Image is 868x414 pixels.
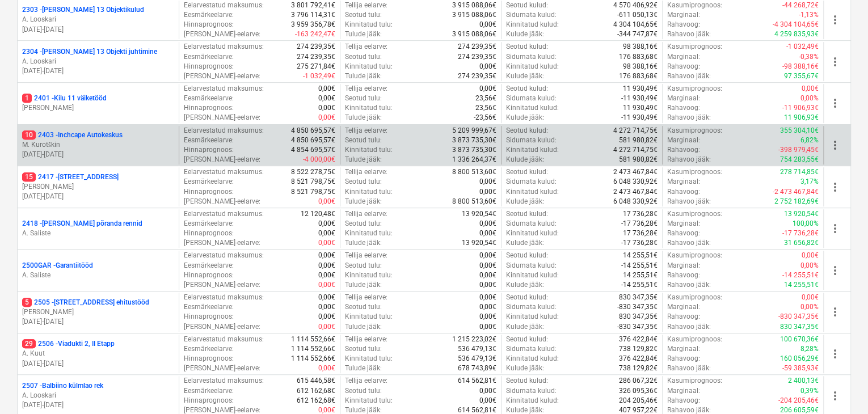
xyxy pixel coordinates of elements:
[22,150,174,159] p: [DATE] - [DATE]
[22,172,36,181] span: 15
[184,187,234,197] p: Hinnaprognoos :
[22,381,103,391] p: 2507 - Balbiino külmlao rek
[506,1,548,10] p: Seotud kulud :
[479,261,496,271] p: 0,00€
[479,293,496,302] p: 0,00€
[303,155,335,164] p: -4 000,00€
[667,229,700,238] p: Rahavoog :
[828,347,842,361] span: more_vert
[452,155,496,164] p: 1 336 264,37€
[184,52,234,62] p: Eesmärkeelarve :
[184,29,260,39] p: [PERSON_NAME]-eelarve :
[345,42,387,52] p: Tellija eelarve :
[318,271,335,280] p: 0,00€
[345,293,387,302] p: Tellija eelarve :
[667,113,711,122] p: Rahavoo jääk :
[784,238,819,248] p: 31 656,82€
[778,145,819,155] p: -398 979,45€
[782,62,819,71] p: -98 388,16€
[318,251,335,260] p: 0,00€
[617,302,658,312] p: -830 347,35€
[613,20,658,29] p: 4 304 104,65€
[667,280,711,290] p: Rahavoo jääk :
[22,271,174,280] p: A. Saliste
[613,1,658,10] p: 4 570 406,92€
[621,238,658,248] p: -17 736,28€
[667,302,700,312] p: Marginaal :
[506,293,548,302] p: Seotud kulud :
[793,219,819,229] p: 100,00%
[291,167,335,177] p: 8 522 278,75€
[667,42,722,52] p: Kasumiprognoos :
[778,312,819,322] p: -830 347,35€
[667,29,711,39] p: Rahavoo jääk :
[786,42,819,52] p: -1 032,49€
[452,145,496,155] p: 3 873 735,30€
[802,251,819,260] p: 0,00€
[774,29,819,39] p: 4 259 835,93€
[22,339,174,368] div: 292506 -Viadukti 2, II EtappA. Kuut[DATE]-[DATE]
[623,84,658,94] p: 11 930,49€
[184,20,234,29] p: Hinnaprognoos :
[22,130,36,140] span: 10
[452,126,496,136] p: 5 209 999,67€
[291,187,335,197] p: 8 521 798,75€
[22,94,32,103] span: 1
[667,271,700,280] p: Rahavoog :
[318,94,335,103] p: 0,00€
[318,229,335,238] p: 0,00€
[22,172,119,182] p: 2417 - [STREET_ADDRESS]
[345,238,382,248] p: Tulude jääk :
[621,113,658,122] p: -11 930,49€
[613,177,658,187] p: 6 048 330,92€
[667,312,700,322] p: Rahavoog :
[295,29,335,39] p: -163 242,47€
[667,136,700,145] p: Marginaal :
[297,52,335,62] p: 274 239,35€
[22,57,174,66] p: A. Looskari
[345,52,382,62] p: Seotud tulu :
[667,71,711,81] p: Rahavoo jääk :
[506,197,544,206] p: Kulude jääk :
[479,229,496,238] p: 0,00€
[462,209,496,219] p: 13 920,54€
[184,293,264,302] p: Eelarvestatud maksumus :
[22,307,174,317] p: [PERSON_NAME]
[345,1,387,10] p: Tellija eelarve :
[773,187,819,197] p: -2 473 467,84€
[667,145,700,155] p: Rahavoog :
[345,94,382,103] p: Seotud tulu :
[506,71,544,81] p: Kulude jääk :
[506,261,557,271] p: Sidumata kulud :
[506,126,548,136] p: Seotud kulud :
[667,209,722,219] p: Kasumiprognoos :
[22,381,174,410] div: 2507 -Balbiino külmlao rekA. Looskari[DATE]-[DATE]
[184,113,260,122] p: [PERSON_NAME]-eelarve :
[506,167,548,177] p: Seotud kulud :
[297,62,335,71] p: 275 271,84€
[667,1,722,10] p: Kasumiprognoos :
[667,167,722,177] p: Kasumiprognoos :
[506,10,557,20] p: Sidumata kulud :
[22,261,93,271] p: 2500GAR - Garantiitööd
[667,219,700,229] p: Marginaal :
[479,271,496,280] p: 0,00€
[802,293,819,302] p: 0,00€
[506,280,544,290] p: Kulude jääk :
[475,94,496,103] p: 23,56€
[800,177,819,187] p: 3,17%
[479,280,496,290] p: 0,00€
[475,103,496,113] p: 23,56€
[184,312,234,322] p: Hinnaprognoos :
[345,20,393,29] p: Kinnitatud tulu :
[782,271,819,280] p: -14 255,51€
[479,251,496,260] p: 0,00€
[621,219,658,229] p: -17 736,28€
[345,280,382,290] p: Tulude jääk :
[621,280,658,290] p: -14 255,51€
[22,219,174,238] div: 2418 -[PERSON_NAME] põranda rennidA. Saliste
[22,339,115,349] p: 2506 - Viadukti 2, II Etapp
[613,187,658,197] p: 2 473 467,84€
[621,94,658,103] p: -11 930,49€
[506,155,544,164] p: Kulude jääk :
